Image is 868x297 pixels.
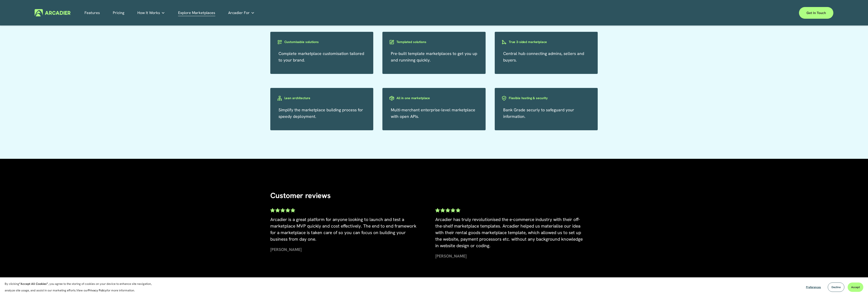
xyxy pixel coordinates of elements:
[137,10,160,16] span: How It Works
[270,191,331,200] span: Customer reviews
[270,247,302,252] strong: [PERSON_NAME]
[178,9,215,16] a: Explore Marketplaces
[270,95,374,101] a: Lean architecture
[270,39,374,45] a: Customisable solutions
[382,39,486,45] a: Templated solutions
[113,9,124,16] a: Pricing
[88,288,107,292] a: Privacy Policy
[799,7,833,19] a: Get in touch
[382,95,486,101] a: All in one marketplace
[270,217,418,242] span: Arcadier is a great platform for anyone looking to launch and test a marketplace MVP quickly and ...
[5,281,157,294] p: By clicking , you agree to the storing of cookies on your device to enhance site navigation, anal...
[228,10,250,16] span: Arcadier For
[509,96,548,100] h3: Flexible hosting & security
[435,217,584,249] span: Arcadier has truly revolutionised the e-commerce industry with their off-the-shelf marketplace te...
[284,40,319,44] h3: Customisable solutions
[35,9,70,16] img: Arcadier
[396,40,426,44] h3: Templated solutions
[396,96,430,100] h3: All in one marketplace
[228,9,255,16] a: folder dropdown
[802,283,824,292] button: Preferences
[503,107,574,119] a: Bank Grade securiy to safeguard your information.
[84,9,100,16] a: Features
[509,40,547,44] h3: True 3-sided marketplace
[845,275,868,297] div: Chatwidget
[278,107,363,119] a: Simplify the marketplace building process for speedy deployment.
[806,285,821,289] span: Preferences
[284,96,311,100] h3: Lean architecture
[845,275,868,297] iframe: Chat Widget
[391,107,475,119] a: Multi-merchant enterprise-level marketplace with open APIs.
[435,253,467,259] strong: [PERSON_NAME]
[19,282,48,286] strong: “Accept All Cookies”
[495,39,598,45] a: True 3-sided marketplace
[495,95,598,101] a: Flexible hosting & security
[831,285,841,289] span: Decline
[137,9,165,16] a: folder dropdown
[828,283,844,292] button: Decline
